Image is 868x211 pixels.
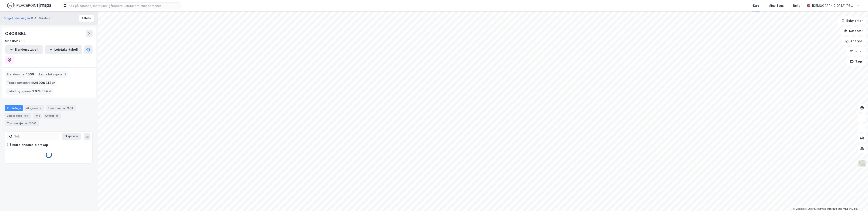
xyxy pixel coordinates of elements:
[44,113,61,119] div: Styret
[5,71,36,78] div: Eiendommer :
[34,80,55,85] span: 24 008 314 ㎡
[847,191,868,211] iframe: Chat Widget
[45,151,52,158] img: spinner.a6d8c91a73a9ac5275cf975e30b51cfb.svg
[805,207,826,210] a: OpenStreetMap
[7,2,51,9] img: logo.f888ab2527a4732fd821a326f86c7f29.svg
[33,113,42,119] div: Info
[12,142,48,147] div: Kun eiendoms-eierskap
[5,88,53,95] div: Totalt byggareal :
[838,17,866,25] button: Bokmerker
[37,71,68,78] div: Leide lokasjoner :
[66,106,74,110] div: 1560
[5,30,27,37] div: OBOS BBL
[62,133,81,140] button: Ekspander
[847,57,866,66] button: Tags
[55,114,59,118] div: 13
[32,89,51,94] span: 2 074 639 ㎡
[23,114,30,118] div: 1518
[842,37,866,45] button: Analyse
[5,45,43,54] button: Eiendomstabell
[858,160,866,168] img: Z
[13,133,59,140] input: Søk
[827,207,848,210] a: Improve this map
[793,207,805,210] a: Mapbox
[5,120,39,126] div: Transaksjoner
[812,3,854,8] div: [DEMOGRAPHIC_DATA][PERSON_NAME]
[3,16,34,20] button: Dragehodesvingen 11
[45,45,82,54] button: Leietakertabell
[39,16,52,21] div: Gårdeier
[5,105,23,111] div: Portefølje
[28,121,37,125] div: 13085
[46,105,76,111] div: Eiendommer
[67,3,180,9] input: Søk på adresse, matrikkel, gårdeiere, leietakere eller personer
[26,72,34,77] span: 1560
[753,3,759,8] div: Kart
[5,39,25,44] div: 937 052 766
[5,79,57,86] div: Totalt tomteareal :
[846,47,866,56] button: Filter
[64,72,66,77] span: 9
[793,3,800,8] div: Bolig
[768,3,784,8] div: Mine Tags
[79,15,94,22] button: Tilbake
[840,27,866,35] button: Datasett
[5,113,31,119] div: Leietakere
[24,105,44,111] div: Aksjonærer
